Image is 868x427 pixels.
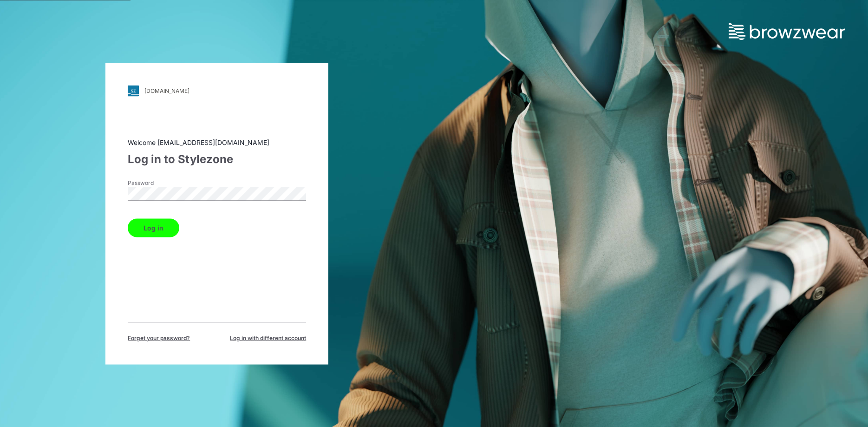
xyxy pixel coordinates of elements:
div: [DOMAIN_NAME] [144,87,189,94]
img: browzwear-logo.73288ffb.svg [729,23,845,40]
img: svg+xml;base64,PHN2ZyB3aWR0aD0iMjgiIGhlaWdodD0iMjgiIHZpZXdCb3g9IjAgMCAyOCAyOCIgZmlsbD0ibm9uZSIgeG... [128,85,139,96]
div: Log in to Stylezone [128,151,306,167]
label: Password [128,178,193,187]
span: Forget your password? [128,334,190,342]
a: [DOMAIN_NAME] [128,85,306,96]
button: Log in [128,218,179,237]
span: Log in with different account [230,334,306,342]
div: Welcome [EMAIL_ADDRESS][DOMAIN_NAME] [128,137,306,147]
